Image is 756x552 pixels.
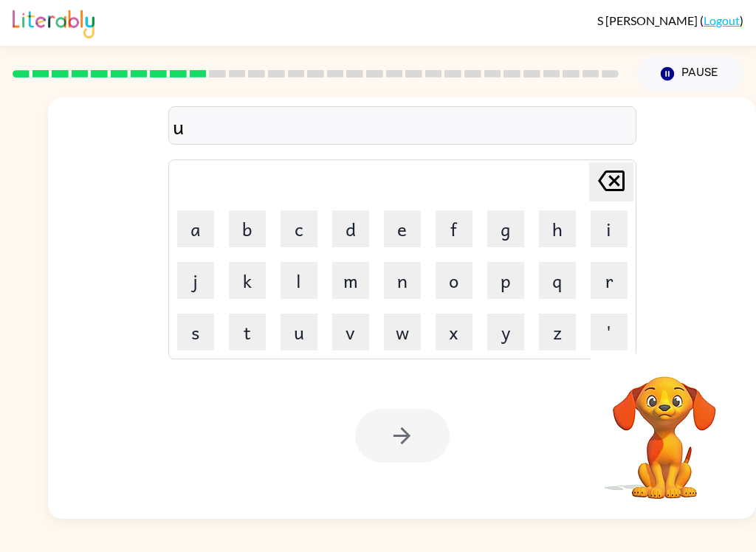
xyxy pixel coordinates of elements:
button: ' [591,314,628,351]
button: i [591,210,628,247]
button: u [281,314,317,351]
div: u [173,111,632,142]
span: S [PERSON_NAME] [597,13,700,27]
button: j [177,262,214,299]
button: h [539,210,576,247]
button: a [177,210,214,247]
button: t [229,314,266,351]
a: Logout [704,13,740,27]
button: p [487,262,524,299]
button: k [229,262,266,299]
button: n [384,262,421,299]
button: f [436,210,472,247]
button: z [539,314,576,351]
button: y [487,314,524,351]
button: b [229,210,266,247]
button: e [384,210,421,247]
button: Pause [636,57,743,91]
button: l [281,262,317,299]
button: q [539,262,576,299]
div: ( ) [597,13,743,27]
button: o [436,262,472,299]
button: v [332,314,369,351]
button: x [436,314,472,351]
img: Literably [13,6,94,38]
video: Your browser must support playing .mp4 files to use Literably. Please try using another browser. [591,353,738,501]
button: c [281,210,317,247]
button: d [332,210,369,247]
button: s [177,314,214,351]
button: g [487,210,524,247]
button: w [384,314,421,351]
button: m [332,262,369,299]
button: r [591,262,628,299]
